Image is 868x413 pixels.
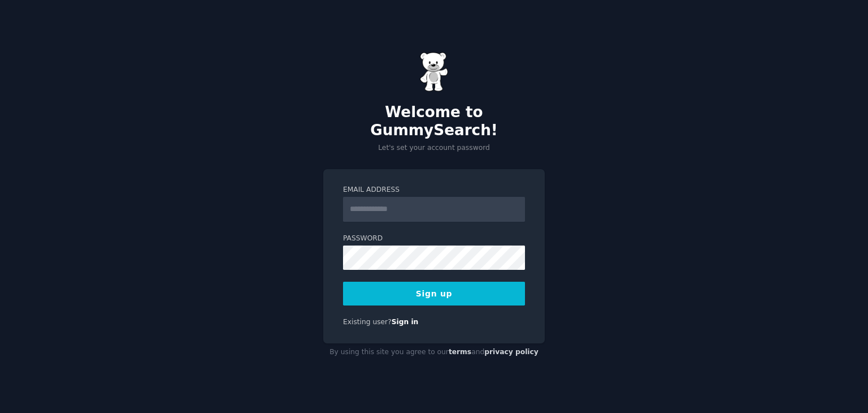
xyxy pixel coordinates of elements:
span: Existing user? [343,318,392,326]
div: By using this site you agree to our and [323,343,545,362]
a: privacy policy [484,348,539,356]
label: Password [343,234,525,244]
label: Email Address [343,185,525,195]
a: Sign in [392,318,419,326]
h2: Welcome to GummySearch! [323,104,545,139]
button: Sign up [343,282,525,306]
a: terms [449,348,471,356]
img: Gummy Bear [420,52,448,92]
p: Let's set your account password [323,143,545,153]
